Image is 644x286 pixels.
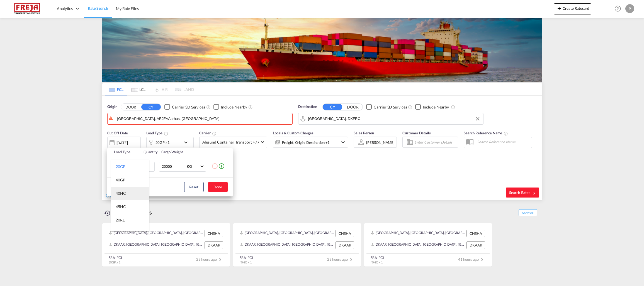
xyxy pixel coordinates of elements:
[116,164,125,169] div: 20GP
[116,191,126,196] div: 40HC
[116,231,125,236] div: 40RE
[116,204,126,209] div: 45HC
[116,217,125,223] div: 20RE
[116,177,125,183] div: 40GP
